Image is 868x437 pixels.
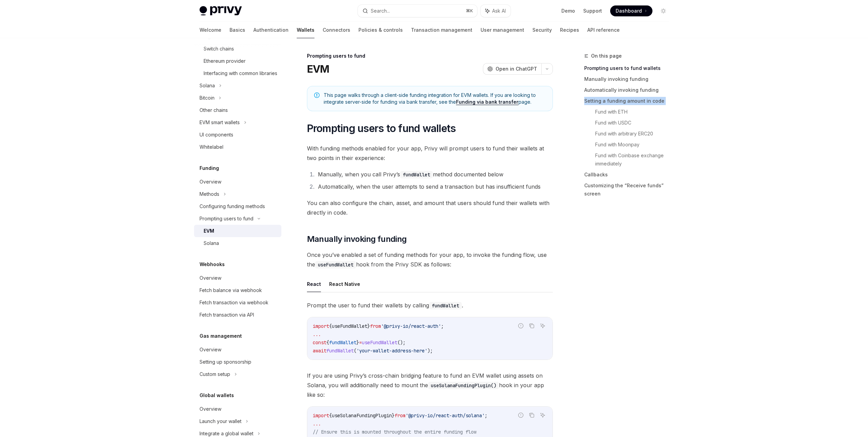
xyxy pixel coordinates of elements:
[200,370,230,378] div: Custom setup
[307,144,553,163] span: With funding methods enabled for your app, Privy will prompt users to fund their wallets at two p...
[400,171,433,178] code: fundWallet
[194,284,281,296] a: Fetch balance via webhook
[358,22,403,38] a: Policies & controls
[314,92,320,98] svg: Note
[194,67,281,79] a: Interfacing with common libraries
[307,234,407,245] span: Manually invoking funding
[194,104,281,116] a: Other chains
[584,180,674,199] a: Customizing the “Receive funds” screen
[370,323,381,329] span: from
[329,339,356,346] span: fundWallet
[253,22,289,38] a: Authentication
[200,332,242,340] h5: Gas management
[200,274,221,282] div: Overview
[583,8,602,14] a: Support
[313,331,321,337] span: ...
[200,118,240,127] div: EVM smart wallets
[200,298,268,307] div: Fetch transaction via webhook
[200,143,223,151] div: Whitelabel
[584,169,674,180] a: Callbacks
[406,412,485,419] span: '@privy-io/react-auth/solana'
[307,250,553,269] span: Once you’ve enabled a set of funding methods for your app, to invoke the funding flow, use the ho...
[356,348,427,354] span: 'your-wallet-address-here'
[483,63,541,75] button: Open in ChatGPT
[411,22,472,38] a: Transaction management
[591,52,622,60] span: On this page
[194,356,281,368] a: Setting up sponsorship
[194,403,281,415] a: Overview
[204,69,277,77] div: Interfacing with common libraries
[194,176,281,188] a: Overview
[527,321,536,330] button: Copy the contents from the code block
[354,348,356,354] span: (
[516,321,525,330] button: Report incorrect code
[538,321,547,330] button: Ask AI
[532,22,552,38] a: Security
[194,200,281,213] a: Configuring funding methods
[307,122,456,134] span: Prompting users to fund wallets
[313,339,326,346] span: const
[200,190,219,198] div: Methods
[371,7,390,15] div: Search...
[595,106,674,117] a: Fund with ETH
[356,339,359,346] span: }
[194,344,281,356] a: Overview
[200,131,233,139] div: UI components
[200,260,225,268] h5: Webhooks
[200,215,253,223] div: Prompting users to fund
[332,323,367,329] span: useFundWallet
[313,323,329,329] span: import
[584,63,674,74] a: Prompting users to fund wallets
[200,405,221,413] div: Overview
[481,5,511,17] button: Ask AI
[329,276,360,292] button: React Native
[595,150,674,169] a: Fund with Coinbase exchange immediately
[392,412,395,419] span: }
[527,411,536,420] button: Copy the contents from the code block
[367,323,370,329] span: }
[466,8,473,14] span: ⌘ K
[481,22,524,38] a: User management
[307,63,329,75] h1: EVM
[561,8,575,14] a: Demo
[324,92,546,105] span: This page walks through a client-side funding integration for EVM wallets. If you are looking to ...
[313,421,321,427] span: ...
[397,339,406,346] span: ();
[610,5,652,16] a: Dashboard
[584,85,674,96] a: Automatically invoking funding
[200,164,219,172] h5: Funding
[194,296,281,309] a: Fetch transaction via webhook
[200,417,241,425] div: Launch your wallet
[658,5,669,16] button: Toggle dark mode
[200,6,242,16] img: light logo
[204,227,214,235] div: EVM
[200,22,221,38] a: Welcome
[595,139,674,150] a: Fund with Moonpay
[456,99,518,105] a: Funding via bank transfer
[326,339,329,346] span: {
[358,5,477,17] button: Search...⌘K
[538,411,547,420] button: Ask AI
[200,202,265,210] div: Configuring funding methods
[200,311,254,319] div: Fetch transaction via API
[584,96,674,106] a: Setting a funding amount in code
[307,198,553,217] span: You can also configure the chain, asset, and amount that users should fund their wallets with dir...
[200,82,215,90] div: Solana
[359,339,362,346] span: =
[429,302,462,309] code: fundWallet
[427,348,433,354] span: );
[313,348,326,354] span: await
[485,412,487,419] span: ;
[313,429,476,435] span: // Ensure this is mounted throughout the entire funding flow
[496,65,537,72] span: Open in ChatGPT
[428,382,499,389] code: useSolanaFundingPlugin()
[395,412,406,419] span: from
[200,94,215,102] div: Bitcoin
[595,128,674,139] a: Fund with arbitrary ERC20
[332,412,392,419] span: useSolanaFundingPlugin
[316,182,553,191] li: Automatically, when the user attempts to send a transaction but has insufficient funds
[307,371,553,399] span: If you are using Privy’s cross-chain bridging feature to fund an EVM wallet using assets on Solan...
[200,391,234,399] h5: Global wallets
[595,117,674,128] a: Fund with USDC
[194,225,281,237] a: EVM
